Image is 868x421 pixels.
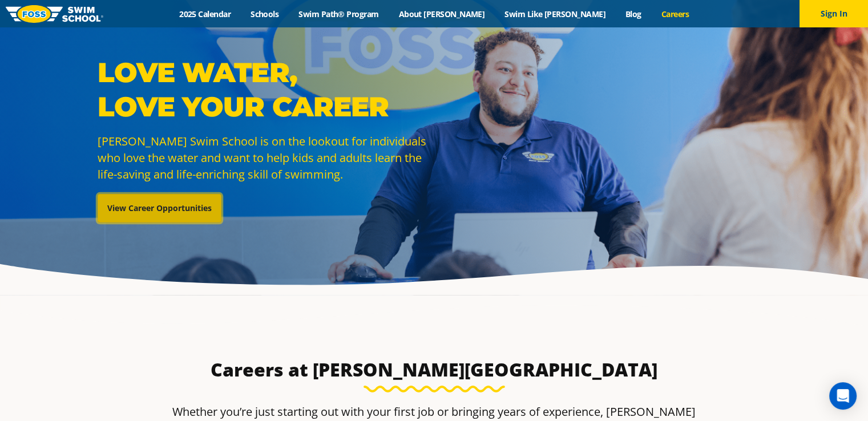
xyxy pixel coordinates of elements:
span: [PERSON_NAME] Swim School is on the lookout for individuals who love the water and want to help k... [98,133,426,182]
a: Schools [241,9,289,19]
img: FOSS Swim School Logo [6,5,103,23]
h3: Careers at [PERSON_NAME][GEOGRAPHIC_DATA] [165,358,704,381]
div: Open Intercom Messenger [829,382,857,410]
a: Careers [651,9,699,19]
a: Swim Like [PERSON_NAME] [495,9,616,19]
a: Blog [615,9,651,19]
a: About [PERSON_NAME] [389,9,495,19]
a: View Career Opportunities [98,194,221,222]
a: Swim Path® Program [289,9,389,19]
p: Love Water, Love Your Career [98,55,429,124]
a: 2025 Calendar [169,9,241,19]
